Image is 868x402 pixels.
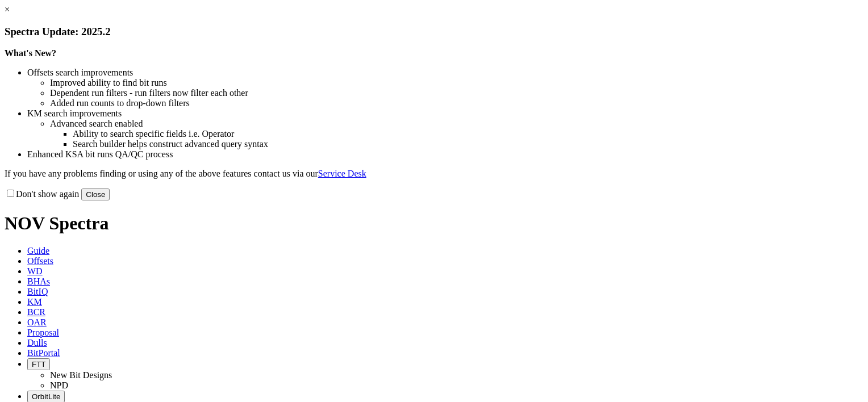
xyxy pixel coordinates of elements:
strong: What's New? [5,48,56,58]
a: Service Desk [318,169,366,178]
span: Offsets [27,256,53,266]
span: Proposal [27,328,59,337]
h1: NOV Spectra [5,213,863,234]
li: Search builder helps construct advanced query syntax [73,139,863,149]
p: If you have any problems finding or using any of the above features contact us via our [5,169,863,179]
a: NPD [50,380,68,390]
li: Dependent run filters - run filters now filter each other [50,88,863,98]
li: Enhanced KSA bit runs QA/QC process [27,149,863,160]
a: New Bit Designs [50,370,112,380]
span: Guide [27,246,49,256]
li: Added run counts to drop-down filters [50,98,863,108]
input: Don't show again [7,190,14,197]
span: KM [27,297,42,307]
span: OrbitLite [32,392,60,401]
label: Don't show again [5,189,79,199]
li: Advanced search enabled [50,119,863,129]
span: Dulls [27,338,47,347]
span: OAR [27,317,47,327]
span: FTT [32,360,45,368]
li: KM search improvements [27,108,863,119]
span: BHAs [27,277,50,286]
span: BCR [27,307,45,317]
button: Close [81,189,110,200]
li: Offsets search improvements [27,68,863,78]
a: × [5,5,10,14]
span: WD [27,266,43,276]
h3: Spectra Update: 2025.2 [5,26,863,38]
li: Improved ability to find bit runs [50,78,863,88]
span: BitPortal [27,348,60,358]
span: BitIQ [27,287,48,296]
li: Ability to search specific fields i.e. Operator [73,129,863,139]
